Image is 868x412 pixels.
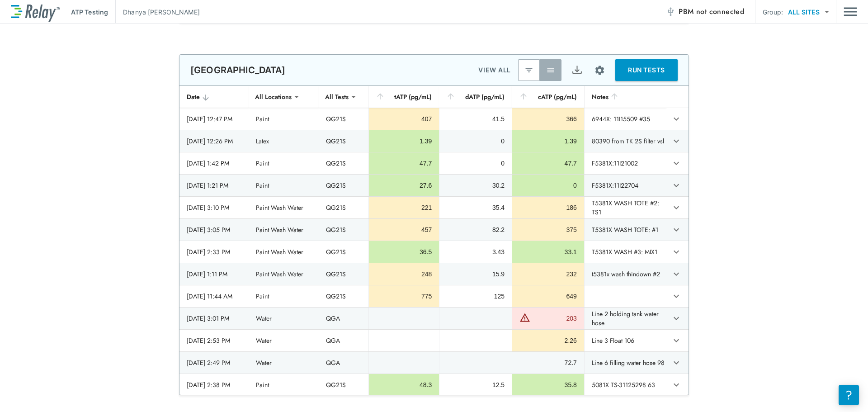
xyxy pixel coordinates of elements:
td: 80390 from TK 2S filter vsl [584,130,666,152]
td: Line 2 holding tank water hose [584,308,666,329]
td: Paint [249,374,319,396]
div: 2.26 [519,336,577,345]
img: Export Icon [571,65,583,76]
img: Warning [519,312,530,323]
div: 407 [376,114,432,123]
div: [DATE] 3:01 PM [187,314,241,323]
div: 41.5 [447,114,505,123]
div: 3.43 [447,247,505,256]
span: not connected [696,6,744,17]
div: [DATE] 3:05 PM [187,225,241,234]
div: 0 [447,137,505,146]
div: [DATE] 1:11 PM [187,270,241,279]
td: T5381X WASH TOTE: #1 [584,219,666,241]
div: 47.7 [519,159,577,168]
div: 27.6 [376,181,432,190]
button: expand row [669,377,684,393]
td: F5381X:11I22704 [584,175,666,196]
img: Latest [524,66,533,75]
td: Paint Wash Water [249,241,319,263]
div: [DATE] 2:33 PM [187,247,241,256]
td: Line 3 Float 106 [584,330,666,351]
div: 232 [519,270,577,279]
button: Main menu [844,3,857,20]
button: expand row [669,222,684,237]
p: [GEOGRAPHIC_DATA] [190,65,286,76]
div: All Tests [319,88,355,106]
div: 203 [533,314,577,323]
td: T5381X WASH TOTE #2: TS1 [584,197,666,218]
td: Paint [249,285,319,307]
div: 15.9 [447,270,505,279]
button: expand row [669,178,684,193]
button: expand row [669,200,684,215]
button: expand row [669,266,684,282]
button: expand row [669,111,684,127]
td: Paint Wash Water [249,219,319,241]
img: LuminUltra Relay [11,2,60,22]
td: QG21S [319,374,368,396]
p: ATP Testing [71,7,108,17]
div: 186 [519,203,577,212]
button: expand row [669,244,684,260]
td: Paint [249,175,319,196]
span: PBM [679,5,744,18]
div: 12.5 [447,380,505,389]
div: 366 [519,114,577,123]
button: expand row [669,333,684,348]
div: 0 [519,181,577,190]
td: Paint Wash Water [249,263,319,285]
div: tATP (pg/mL) [376,91,432,102]
div: 248 [376,270,432,279]
div: 457 [376,225,432,234]
button: Site setup [588,58,612,82]
td: Latex [249,130,319,152]
div: 375 [519,225,577,234]
td: t5381x wash thindown #2 [584,263,666,285]
p: Group: [763,7,783,17]
div: All Locations [249,88,298,106]
div: 35.8 [519,380,577,389]
td: Paint [249,108,319,130]
div: [DATE] 1:21 PM [187,181,241,190]
button: expand row [669,133,684,149]
div: [DATE] 12:26 PM [187,137,241,146]
td: Paint [249,152,319,174]
img: Offline Icon [666,7,675,16]
button: Export [566,59,588,81]
th: Date [179,86,249,108]
button: PBM not connected [662,3,748,21]
div: dATP (pg/mL) [446,91,505,102]
div: 36.5 [376,247,432,256]
button: expand row [669,311,684,326]
div: 221 [376,203,432,212]
div: 72.7 [519,358,577,367]
div: 47.7 [376,159,432,168]
img: Settings Icon [594,65,605,76]
div: [DATE] 1:42 PM [187,159,241,168]
p: VIEW ALL [478,65,511,76]
div: 0 [447,159,505,168]
td: QG21S [319,152,368,174]
td: QGA [319,330,368,351]
td: QG21S [319,241,368,263]
div: [DATE] 12:47 PM [187,114,241,123]
td: 6944X: 11I15509 #35 [584,108,666,130]
div: 33.1 [519,247,577,256]
div: 30.2 [447,181,505,190]
button: expand row [669,355,684,370]
img: Drawer Icon [844,3,857,20]
div: [DATE] 2:49 PM [187,358,241,367]
div: [DATE] 2:38 PM [187,380,241,389]
div: [DATE] 3:10 PM [187,203,241,212]
p: Dhanya [PERSON_NAME] [123,7,200,17]
td: Water [249,330,319,351]
td: QGA [319,308,368,329]
div: [DATE] 11:44 AM [187,292,241,301]
td: F5381X:11I21002 [584,152,666,174]
td: QGA [319,352,368,374]
td: QG21S [319,219,368,241]
button: expand row [669,156,684,171]
div: 35.4 [447,203,505,212]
